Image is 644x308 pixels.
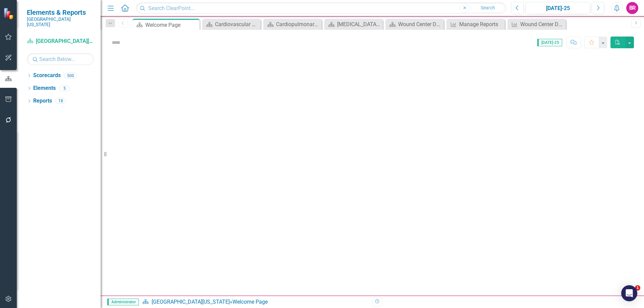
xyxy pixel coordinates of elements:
div: Cardiovascular Testing Dashboard [215,20,259,28]
button: [DATE]-25 [526,2,590,14]
img: Not Defined [111,37,121,48]
div: Manage Reports [459,20,503,28]
div: [MEDICAL_DATA] - DCI (Contracted Staff) Dashboard [337,20,381,28]
div: 18 [55,98,66,104]
input: Search Below... [27,53,94,65]
div: Wound Center Dashboard [398,20,442,28]
a: Reports [33,97,52,105]
span: Search [481,5,495,10]
span: Administrator [107,299,139,305]
img: ClearPoint Strategy [3,8,15,19]
span: Elements & Reports [27,8,94,16]
a: Cardiovascular Testing Dashboard [204,20,259,28]
input: Search ClearPoint... [136,2,506,14]
div: Wound Center Data Report [520,20,564,28]
a: Elements [33,84,56,92]
div: 500 [64,73,77,78]
span: [DATE]-25 [537,39,562,46]
div: 5 [59,85,70,91]
a: Scorecards [33,72,61,79]
a: Cardiopulmonary Rehab Dashboard [265,20,320,28]
a: Manage Reports [448,20,503,28]
div: Cardiopulmonary Rehab Dashboard [276,20,320,28]
a: [GEOGRAPHIC_DATA][US_STATE] [152,299,230,305]
a: [GEOGRAPHIC_DATA][US_STATE] [27,38,94,45]
div: Welcome Page [145,21,198,29]
a: [MEDICAL_DATA] - DCI (Contracted Staff) Dashboard [326,20,381,28]
span: 1 [635,285,640,291]
div: [DATE]-25 [528,4,588,12]
button: BR [626,2,638,14]
a: Wound Center Data Report [509,20,564,28]
a: Wound Center Dashboard [387,20,442,28]
div: Welcome Page [232,299,268,305]
div: Open Intercom Messenger [621,285,637,301]
small: [GEOGRAPHIC_DATA][US_STATE] [27,16,94,27]
button: Search [471,3,504,13]
div: » [142,298,367,306]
